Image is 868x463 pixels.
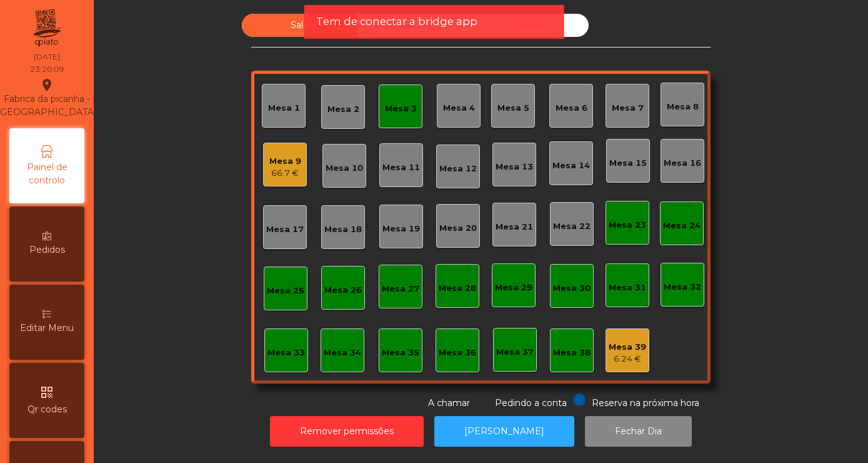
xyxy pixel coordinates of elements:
div: 6.24 € [609,353,646,365]
span: Editar Menu [20,322,74,335]
div: Mesa 4 [443,102,475,114]
div: 23:20:09 [30,64,64,75]
span: Qr codes [27,403,67,416]
div: Mesa 33 [267,347,305,359]
div: Mesa 25 [267,285,304,297]
div: Mesa 12 [439,163,477,175]
div: Mesa 24 [663,220,701,232]
span: Tem de conectar a bridge app [316,14,477,29]
div: Mesa 32 [664,281,701,293]
div: Mesa 6 [556,102,587,114]
div: Mesa 21 [496,221,533,233]
span: Pedidos [29,243,65,257]
div: Mesa 23 [609,219,646,232]
i: qr_code [39,385,54,400]
div: 66.7 € [269,167,301,180]
span: Painel de controlo [12,161,81,187]
div: Mesa 31 [609,282,646,294]
div: Mesa 30 [553,282,591,295]
img: qpiato [31,6,62,50]
div: Mesa 39 [609,341,646,354]
div: Mesa 3 [385,103,417,115]
div: Mesa 26 [324,284,362,297]
div: Mesa 2 [327,103,359,116]
div: Mesa 11 [382,161,420,174]
div: Mesa 19 [382,223,420,235]
div: Mesa 34 [324,347,361,359]
div: Mesa 7 [612,102,644,114]
div: Mesa 20 [439,222,477,235]
i: location_on [39,78,54,93]
div: Mesa 14 [552,160,590,172]
div: Mesa 1 [268,102,300,114]
div: Mesa 22 [553,220,591,233]
div: [DATE] [34,51,60,63]
div: Mesa 29 [495,282,532,294]
span: Reserva na próxima hora [592,397,699,409]
div: Mesa 27 [382,283,419,295]
span: A chamar [428,397,470,409]
div: Mesa 37 [496,346,534,359]
div: Sala [242,14,357,37]
button: Remover permissões [270,416,424,447]
span: Pedindo a conta [495,397,567,409]
button: Fechar Dia [585,416,692,447]
button: [PERSON_NAME] [434,416,574,447]
div: Mesa 35 [382,347,419,359]
div: Mesa 13 [496,161,533,173]
div: Mesa 17 [266,223,304,236]
div: Mesa 9 [269,155,301,168]
div: Mesa 16 [664,157,701,170]
div: Mesa 10 [326,162,363,175]
div: Mesa 15 [609,157,647,170]
div: Mesa 5 [497,102,529,114]
div: Mesa 36 [439,347,476,359]
div: Mesa 28 [439,282,476,295]
div: Mesa 18 [324,223,362,236]
div: Mesa 38 [553,347,591,359]
div: Mesa 8 [667,101,699,113]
